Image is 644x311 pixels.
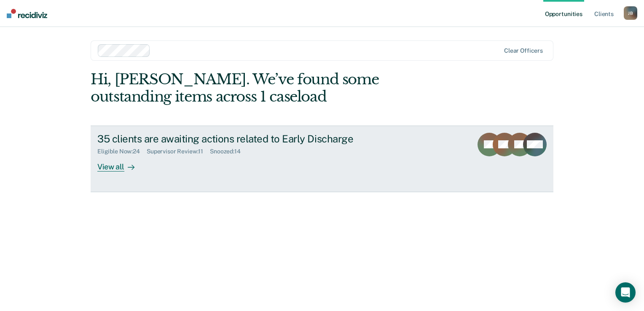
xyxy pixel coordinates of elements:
div: J B [624,6,637,20]
div: Snoozed : 14 [210,148,247,155]
div: View all [97,155,145,172]
div: Clear officers [504,47,543,54]
div: Supervisor Review : 11 [147,148,210,155]
div: Open Intercom Messenger [615,282,636,303]
div: Hi, [PERSON_NAME]. We’ve found some outstanding items across 1 caseload [91,71,461,105]
div: Eligible Now : 24 [97,148,147,155]
button: JB [624,6,637,20]
img: Recidiviz [7,9,47,18]
a: 35 clients are awaiting actions related to Early DischargeEligible Now:24Supervisor Review:11Snoo... [91,126,553,192]
div: 35 clients are awaiting actions related to Early Discharge [97,133,393,145]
